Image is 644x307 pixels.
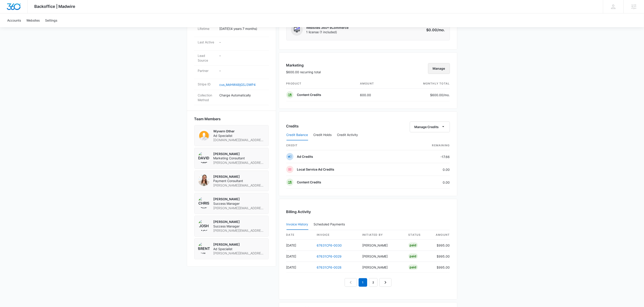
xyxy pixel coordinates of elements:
div: Paid [408,254,418,259]
dt: Lifetime [198,26,216,31]
p: Content Credits [297,180,321,185]
a: cus_MdHW48jGSJ3WP4 [220,83,256,87]
span: /mo. [443,93,450,97]
div: Last Active- [194,37,269,51]
img: Brent Avila [198,242,210,254]
p: Wyvern Other [213,129,265,133]
p: $600.00 recurring total [286,70,321,74]
p: [PERSON_NAME] [213,197,265,201]
span: 1 license (1 included) [306,30,349,34]
button: Credit Activity [337,130,358,140]
span: Ad Specialist [213,133,265,138]
td: $995.00 [432,240,450,251]
h3: Billing Activity [286,209,450,214]
td: 600.00 [356,89,395,101]
p: - [220,53,265,58]
p: - [220,40,265,44]
img: David Korecki [198,152,210,163]
td: [DATE] [286,262,313,273]
p: Ad Credits [297,154,313,159]
p: Charge Automatically [220,93,265,98]
img: Wyvern Other [198,129,210,141]
dt: Partner [198,68,216,73]
span: [PERSON_NAME][EMAIL_ADDRESS][PERSON_NAME][DOMAIN_NAME] [213,183,265,188]
span: [DOMAIN_NAME][EMAIL_ADDRESS][DOMAIN_NAME] [213,138,265,142]
th: product [286,79,357,89]
span: Backoffice | Madwire [34,4,76,9]
div: Scheduled Payments [314,223,347,226]
span: /mo. [437,28,445,32]
th: Remaining [402,141,450,150]
div: Paid [408,265,418,270]
h3: Marketing [286,62,321,68]
div: Lead Source- [194,51,269,66]
img: Elizabeth Kramer [198,174,210,186]
td: [PERSON_NAME] [359,240,405,251]
td: [DATE] [286,240,313,251]
span: [PERSON_NAME][EMAIL_ADDRESS][PERSON_NAME][DOMAIN_NAME] [213,251,265,256]
div: Partner- [194,66,269,79]
p: [PERSON_NAME] [213,220,265,224]
button: Credit Balance [286,130,308,140]
td: -17.66 [402,150,450,163]
td: [PERSON_NAME] [359,262,405,273]
a: Next Page [379,278,392,287]
th: date [286,230,313,240]
button: Invoice History [286,219,308,230]
dt: Last Active [198,40,216,44]
p: [PERSON_NAME] [213,174,265,179]
div: Lifetime[DATE](4 years 7 months) [194,24,269,37]
a: 67631CF6-0028 [317,265,342,269]
nav: Pagination [345,278,392,287]
p: - [220,68,265,73]
span: Payment Consultant [213,179,265,183]
dt: Lead Source [198,53,216,63]
div: Paid [408,242,418,248]
img: Chris Johns [198,197,210,209]
a: 67631CF6-0030 [317,243,342,247]
p: [PERSON_NAME] [213,152,265,156]
dt: Collection Method [198,93,216,102]
span: Success Manager [213,201,265,206]
th: Initiated By [359,230,405,240]
th: amount [432,230,450,240]
td: 0.00 [402,163,450,176]
td: 0.00 [402,176,450,189]
p: $600.00 [429,93,450,97]
button: Manage [428,63,450,74]
th: monthly total [395,79,450,89]
p: $0.00 [424,27,445,33]
span: Marketing Consultant [213,156,265,160]
span: Team Members [194,116,221,122]
td: $995.00 [432,251,450,262]
span: [PERSON_NAME][EMAIL_ADDRESS][PERSON_NAME][DOMAIN_NAME] [213,228,265,233]
div: Collection MethodCharge Automatically [194,90,269,105]
p: Local Service Ad Credits [297,167,335,172]
th: amount [356,79,395,89]
dt: Stripe ID [198,82,216,87]
td: $995.00 [432,262,450,273]
td: [PERSON_NAME] [359,251,405,262]
button: Manage Credits [410,122,450,132]
button: Credit Holds [314,130,332,140]
p: [DATE] ( 4 years 7 months ) [220,26,265,31]
a: Websites [24,13,42,27]
h3: Credits [286,123,299,129]
div: Stripe IDcus_MdHW48jGSJ3WP4 [194,79,269,90]
a: Accounts [5,13,24,27]
span: [PERSON_NAME][EMAIL_ADDRESS][PERSON_NAME][DOMAIN_NAME] [213,206,265,210]
p: Websites 360® eCommerce [306,25,349,30]
td: [DATE] [286,251,313,262]
th: invoice [313,230,359,240]
em: 1 [359,278,367,287]
a: Settings [42,13,60,27]
th: status [405,230,432,240]
span: Ad Specialist [213,247,265,251]
img: Josh Bacon [198,220,210,231]
th: credit [286,141,402,150]
span: [PERSON_NAME][EMAIL_ADDRESS][PERSON_NAME][DOMAIN_NAME] [213,160,265,165]
a: 67631CF6-0029 [317,254,342,258]
span: Success Manager [213,224,265,229]
p: Content Credits [297,93,321,97]
a: Page 2 [369,278,378,287]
